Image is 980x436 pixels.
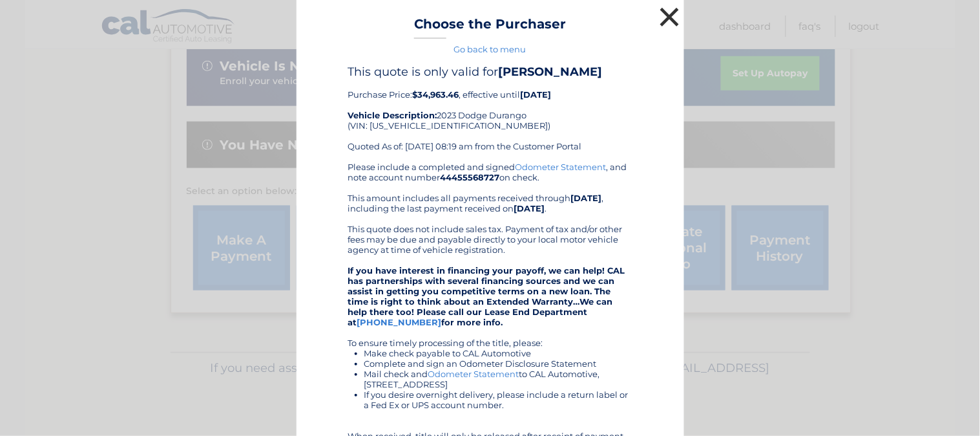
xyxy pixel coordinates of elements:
[364,358,632,369] li: Complete and sign an Odometer Disclosure Statement
[657,4,683,30] button: ×
[428,369,519,379] a: Odometer Statement
[454,44,526,54] a: Go back to menu
[414,16,566,39] h3: Choose the Purchaser
[413,89,459,100] b: $34,963.46
[516,162,607,172] a: Odometer Statement
[364,348,632,358] li: Make check payable to CAL Automotive
[348,65,632,79] h4: This quote is only valid for
[357,317,442,327] a: [PHONE_NUMBER]
[364,389,632,410] li: If you desire overnight delivery, please include a return label or a Fed Ex or UPS account number.
[348,110,437,120] strong: Vehicle Description:
[441,172,500,182] b: 44455568727
[364,369,632,389] li: Mail check and to CAL Automotive, [STREET_ADDRESS]
[499,65,603,79] b: [PERSON_NAME]
[514,203,545,213] b: [DATE]
[521,89,552,100] b: [DATE]
[571,193,602,203] b: [DATE]
[348,65,632,162] div: Purchase Price: , effective until 2023 Dodge Durango (VIN: [US_VEHICLE_IDENTIFICATION_NUMBER]) Qu...
[348,265,625,327] strong: If you have interest in financing your payoff, we can help! CAL has partnerships with several fin...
